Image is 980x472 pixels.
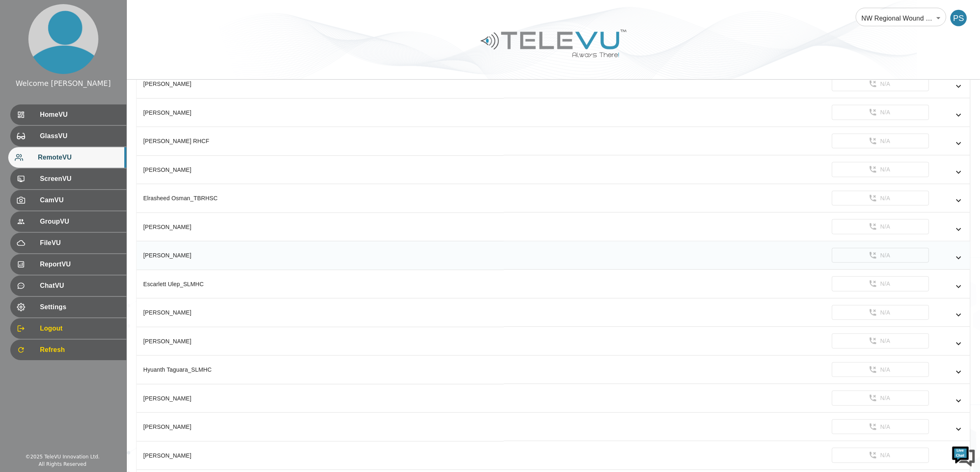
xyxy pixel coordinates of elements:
[39,460,86,468] div: All Rights Reserved
[10,275,126,296] div: ChatVU
[143,308,497,317] div: [PERSON_NAME]
[143,109,497,117] div: [PERSON_NAME]
[856,7,946,30] div: NW Regional Wound Care
[40,281,120,291] span: ChatVU
[40,131,120,141] span: GlassVU
[10,211,126,232] div: GroupVU
[10,126,126,146] div: GlassVU
[25,453,100,460] div: © 2025 TeleVU Innovation Ltd.
[40,195,120,205] span: CamVU
[143,394,497,403] div: [PERSON_NAME]
[950,10,967,26] div: PS
[143,194,497,202] div: Elrasheed Osman_TBRHSC
[38,153,120,162] span: RemoteVU
[28,4,98,74] img: profile.png
[135,4,155,24] div: Minimize live chat window
[4,224,157,253] textarea: Type your message and hit 'Enter'
[16,78,111,89] div: Welcome [PERSON_NAME]
[10,340,126,360] div: Refresh
[40,302,120,312] span: Settings
[40,238,120,248] span: FileVU
[40,110,120,120] span: HomeVU
[40,217,120,227] span: GroupVU
[43,43,138,54] div: Chat with us now
[143,251,497,259] div: [PERSON_NAME]
[40,345,120,355] span: Refresh
[40,174,120,184] span: ScreenVU
[951,443,976,468] img: Chat Widget
[10,297,126,317] div: Settings
[143,223,497,231] div: [PERSON_NAME]
[143,337,497,345] div: [PERSON_NAME]
[14,38,35,59] img: d_736959983_company_1615157101543_736959983
[143,423,497,431] div: [PERSON_NAME]
[143,137,497,145] div: [PERSON_NAME] RHCF
[10,104,126,125] div: HomeVU
[143,366,497,374] div: Hyuanth Taguara_SLMHC
[40,259,120,269] span: ReportVU
[143,80,497,88] div: [PERSON_NAME]
[143,451,497,460] div: [PERSON_NAME]
[10,190,126,211] div: CamVU
[10,318,126,339] div: Logout
[10,233,126,253] div: FileVU
[143,280,497,288] div: Escarlett Ulep_SLMHC
[40,324,120,333] span: Logout
[10,169,126,189] div: ScreenVU
[48,104,114,187] span: We're online!
[8,147,126,168] div: RemoteVU
[143,166,497,174] div: [PERSON_NAME]
[10,254,126,275] div: ReportVU
[480,26,628,60] img: Logo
